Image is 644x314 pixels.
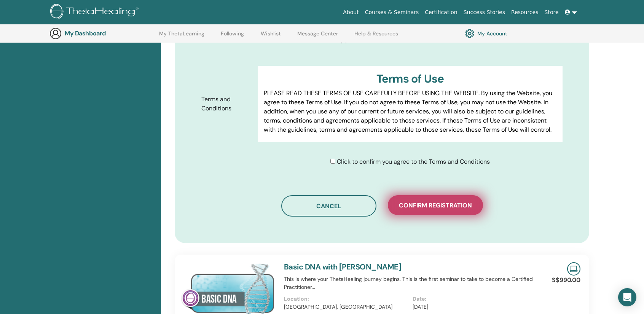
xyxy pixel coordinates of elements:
[65,30,141,37] h3: My Dashboard
[552,276,580,285] p: S$990.00
[567,262,580,276] img: Live Online Seminar
[264,72,556,86] h3: Terms of Use
[284,262,401,272] a: Basic DNA with [PERSON_NAME]
[50,4,141,21] img: logo.png
[388,195,483,215] button: Confirm registration
[465,27,474,40] img: cog.svg
[284,275,541,291] p: This is where your ThetaHealing journey begins. This is the first seminar to take to become a Cer...
[297,30,338,43] a: Message Center
[337,158,490,166] span: Click to confirm you agree to the Terms and Conditions
[196,92,258,116] label: Terms and Conditions
[284,303,408,311] p: [GEOGRAPHIC_DATA], [GEOGRAPHIC_DATA]
[508,5,542,19] a: Resources
[49,27,62,40] img: generic-user-icon.jpg
[465,27,507,40] a: My Account
[281,195,376,217] button: Cancel
[264,89,556,134] p: PLEASE READ THESE TERMS OF USE CAREFULLY BEFORE USING THE WEBSITE. By using the Website, you agre...
[354,30,398,43] a: Help & Resources
[461,5,508,19] a: Success Stories
[316,202,341,210] span: Cancel
[221,30,244,43] a: Following
[159,30,204,43] a: My ThetaLearning
[284,295,408,303] p: Location:
[542,5,562,19] a: Store
[413,303,537,311] p: [DATE]
[422,5,460,19] a: Certification
[264,140,556,259] p: Lor IpsumDolorsi.ame Cons adipisci elits do eiusm tem incid, utl etdol, magnaali eni adminimve qu...
[362,5,422,19] a: Courses & Seminars
[261,30,281,43] a: Wishlist
[340,5,362,19] a: About
[618,288,636,306] div: Open Intercom Messenger
[413,295,537,303] p: Date:
[399,201,472,209] span: Confirm registration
